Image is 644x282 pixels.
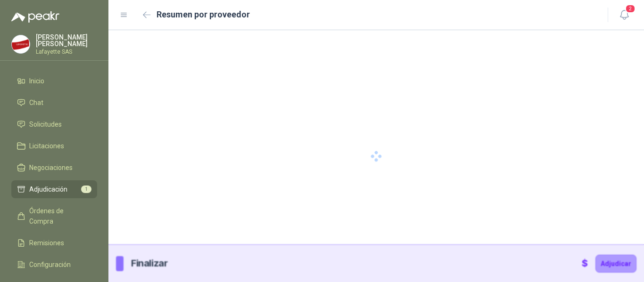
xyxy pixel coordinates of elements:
[81,185,91,193] span: 1
[29,141,64,151] span: Licitaciones
[12,35,30,53] img: Company Logo
[29,162,73,173] span: Negociaciones
[11,159,97,177] a: Negociaciones
[29,238,64,248] span: Remisiones
[29,97,43,108] span: Chat
[29,259,71,270] span: Configuración
[11,72,97,90] a: Inicio
[36,34,97,47] p: [PERSON_NAME] [PERSON_NAME]
[29,76,44,86] span: Inicio
[29,184,67,194] span: Adjudicación
[11,115,97,133] a: Solicitudes
[36,49,97,55] p: Lafayette SAS
[11,256,97,274] a: Configuración
[157,8,250,21] h2: Resumen por proveedor
[11,11,59,23] img: Logo peakr
[29,206,88,226] span: Órdenes de Compra
[11,202,97,230] a: Órdenes de Compra
[11,94,97,112] a: Chat
[11,137,97,155] a: Licitaciones
[625,4,636,13] span: 2
[11,180,97,198] a: Adjudicación1
[29,119,62,129] span: Solicitudes
[11,234,97,252] a: Remisiones
[616,7,633,24] button: 2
